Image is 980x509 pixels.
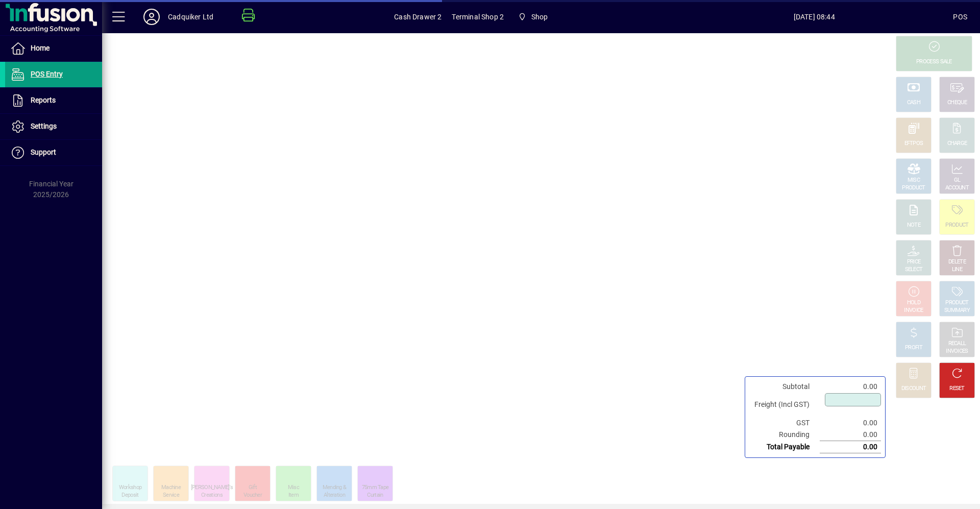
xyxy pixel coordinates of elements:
div: PRODUCT [945,299,968,307]
div: Deposit [121,492,138,499]
div: CHARGE [947,140,967,148]
div: PROFIT [905,344,922,352]
a: Support [5,140,102,165]
div: [PERSON_NAME]'s [191,484,233,492]
div: RECALL [948,340,966,348]
span: POS Entry [31,70,63,78]
div: PRODUCT [902,184,925,192]
span: Terminal Shop 2 [452,9,504,25]
div: Voucher [243,492,262,499]
a: Reports [5,88,102,113]
div: CASH [907,99,920,107]
div: NOTE [907,222,920,229]
div: Misc [288,484,299,492]
div: 75mm Tape [362,484,389,492]
td: Subtotal [749,381,820,393]
div: Creations [201,492,223,499]
td: 0.00 [820,381,881,393]
div: Machine [161,484,181,492]
td: 0.00 [820,417,881,429]
span: Home [31,44,50,52]
div: RESET [949,385,965,393]
div: MISC [908,177,920,184]
div: Service [163,492,179,499]
span: Cash Drawer 2 [394,9,442,25]
div: Mending & [323,484,347,492]
div: LINE [952,266,962,274]
div: POS [953,9,967,25]
div: DELETE [948,258,966,266]
div: GL [954,177,961,184]
span: Reports [31,96,56,104]
td: Freight (Incl GST) [749,393,820,417]
span: [DATE] 08:44 [675,9,953,25]
button: Profile [135,8,168,26]
div: PRICE [907,258,921,266]
div: Gift [249,484,257,492]
span: Shop [514,8,552,26]
div: ACCOUNT [945,184,969,192]
td: 0.00 [820,429,881,441]
span: Settings [31,122,57,130]
div: Curtain [367,492,383,499]
a: Home [5,36,102,61]
span: Support [31,148,56,156]
div: SUMMARY [944,307,970,314]
div: PROCESS SALE [916,58,952,66]
div: HOLD [907,299,920,307]
td: Total Payable [749,441,820,453]
div: Cadquiker Ltd [168,9,213,25]
a: Settings [5,114,102,139]
div: CHEQUE [947,99,967,107]
td: GST [749,417,820,429]
div: Item [288,492,299,499]
div: INVOICES [946,348,968,355]
div: EFTPOS [904,140,923,148]
td: 0.00 [820,441,881,453]
div: INVOICE [904,307,923,314]
td: Rounding [749,429,820,441]
div: Alteration [324,492,345,499]
div: Workshop [119,484,141,492]
div: PRODUCT [945,222,968,229]
div: DISCOUNT [901,385,926,393]
span: Shop [531,9,548,25]
div: SELECT [905,266,923,274]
